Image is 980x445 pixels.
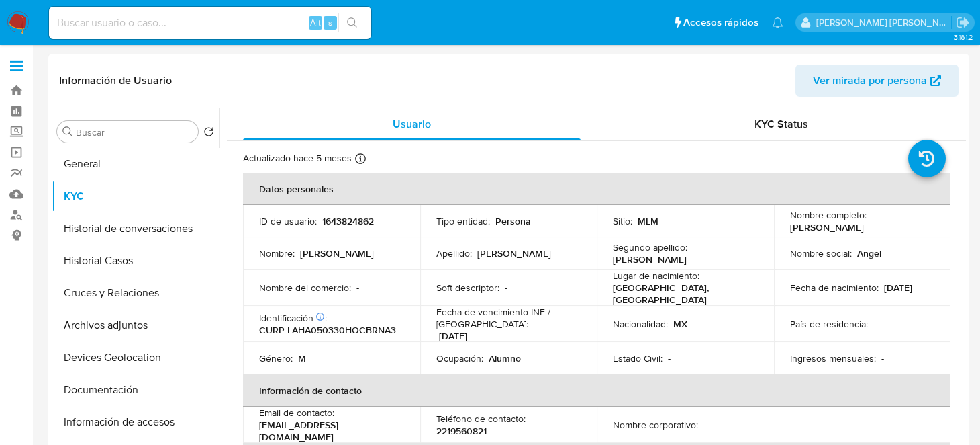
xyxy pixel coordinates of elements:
p: Ingresos mensuales : [790,352,876,364]
p: CURP LAHA050330HOCBRNA3 [259,324,396,336]
p: 2219560821 [436,425,487,437]
button: Información de accesos [52,406,219,438]
p: MX [673,318,687,330]
p: Sitio : [613,215,632,227]
button: Historial de conversaciones [52,212,219,245]
button: General [52,148,219,180]
p: Alumno [489,352,521,364]
a: Notificaciones [772,17,783,28]
button: Cruces y Relaciones [52,277,219,309]
p: Tipo entidad : [436,215,490,227]
button: Ver mirada por persona [795,65,959,97]
p: País de residencia : [790,318,868,330]
p: Fecha de vencimiento INE / [GEOGRAPHIC_DATA] : [436,306,581,330]
span: KYC Status [754,116,808,132]
button: Archivos adjuntos [52,309,219,341]
button: Devices Geolocation [52,341,219,374]
p: [EMAIL_ADDRESS][DOMAIN_NAME] [259,419,399,443]
input: Buscar usuario o caso... [49,14,371,32]
button: search-icon [338,13,366,32]
p: - [881,352,884,364]
p: [DATE] [884,282,912,294]
th: Información de contacto [243,374,950,407]
p: - [703,419,706,431]
p: Nombre social : [790,247,852,259]
p: [PERSON_NAME] [613,253,687,266]
p: - [505,282,507,294]
th: Datos personales [243,173,950,205]
span: Usuario [393,116,431,132]
button: Volver al orden por defecto [203,126,214,141]
p: [PERSON_NAME] [477,247,551,259]
p: brenda.morenoreyes@mercadolibre.com.mx [816,16,952,29]
p: Email de contacto : [259,407,334,419]
p: Nombre completo : [790,209,867,221]
p: [PERSON_NAME] [790,221,864,233]
p: Nombre : [259,247,295,259]
p: Estado Civil : [613,352,663,364]
p: Soft descriptor : [436,282,499,294]
p: - [873,318,876,330]
p: - [668,352,671,364]
a: Salir [956,15,970,30]
span: Accesos rápidos [683,15,758,30]
button: Buscar [62,126,73,137]
p: Nombre del comercio : [259,282,351,294]
p: Teléfono de contacto : [436,413,526,425]
p: [DATE] [439,330,467,342]
p: [PERSON_NAME] [300,247,374,259]
p: M [298,352,306,364]
p: - [356,282,359,294]
p: Persona [495,215,531,227]
p: Género : [259,352,293,364]
h1: Información de Usuario [59,74,172,87]
p: Nombre corporativo : [613,419,698,431]
span: Ver mirada por persona [813,65,927,97]
p: Ocupación : [436,352,483,364]
p: Apellido : [436,247,472,259]
button: Documentación [52,374,219,406]
p: 1643824862 [322,215,374,227]
p: Lugar de nacimiento : [613,270,699,282]
p: Angel [857,247,881,259]
p: Identificación : [259,312,327,324]
p: Segundo apellido : [613,241,687,253]
button: KYC [52,180,219,212]
p: [GEOGRAPHIC_DATA], [GEOGRAPHIC_DATA] [613,282,752,306]
p: Nacionalidad : [613,318,668,330]
p: MLM [638,215,658,227]
p: ID de usuario : [259,215,317,227]
p: Fecha de nacimiento : [790,282,879,294]
span: s [328,16,332,29]
button: Historial Casos [52,245,219,277]
span: Alt [310,16,321,29]
input: Buscar [76,126,193,138]
p: Actualizado hace 5 meses [243,152,352,165]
